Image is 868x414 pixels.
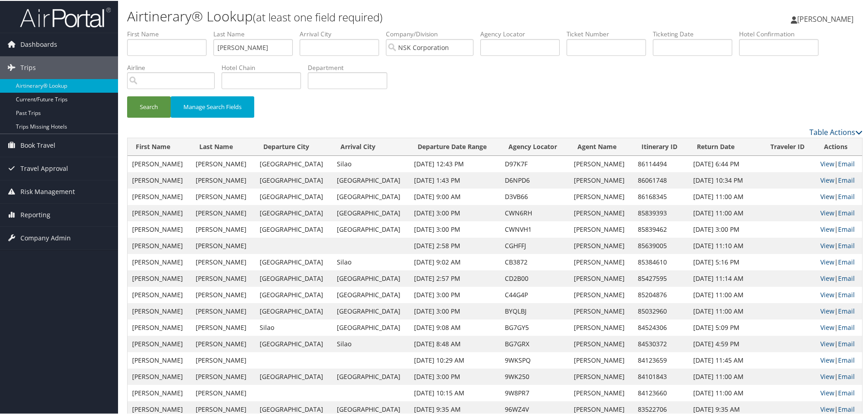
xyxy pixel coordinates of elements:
[816,384,862,400] td: |
[633,188,689,204] td: 86168345
[838,289,855,298] a: Email
[128,204,191,220] td: [PERSON_NAME]
[816,171,862,188] td: |
[633,171,689,188] td: 86061748
[20,203,50,225] span: Reporting
[255,204,332,220] td: [GEOGRAPHIC_DATA]
[797,13,853,23] span: [PERSON_NAME]
[222,62,308,71] label: Hotel Chain
[816,237,862,253] td: |
[500,269,569,286] td: CD2B00
[255,319,332,335] td: Silao
[20,156,68,179] span: Travel Approval
[689,204,762,220] td: [DATE] 11:00 AM
[128,171,191,188] td: [PERSON_NAME]
[820,289,834,298] a: View
[816,286,862,302] td: |
[569,319,633,335] td: [PERSON_NAME]
[409,335,500,351] td: [DATE] 8:48 AM
[838,388,855,396] a: Email
[633,137,689,155] th: Itinerary ID: activate to sort column ascending
[569,155,633,171] td: [PERSON_NAME]
[838,159,855,167] a: Email
[689,137,762,155] th: Return Date: activate to sort column ascending
[255,188,332,204] td: [GEOGRAPHIC_DATA]
[332,269,409,286] td: [GEOGRAPHIC_DATA]
[820,159,834,167] a: View
[689,286,762,302] td: [DATE] 11:00 AM
[332,137,409,155] th: Arrival City: activate to sort column ascending
[500,220,569,237] td: CWNVH1
[689,335,762,351] td: [DATE] 4:59 PM
[820,257,834,265] a: View
[820,388,834,396] a: View
[128,269,191,286] td: [PERSON_NAME]
[128,155,191,171] td: [PERSON_NAME]
[128,237,191,253] td: [PERSON_NAME]
[739,29,825,38] label: Hotel Confirmation
[838,371,855,380] a: Email
[689,269,762,286] td: [DATE] 11:14 AM
[332,286,409,302] td: [GEOGRAPHIC_DATA]
[633,286,689,302] td: 85204876
[332,220,409,237] td: [GEOGRAPHIC_DATA]
[20,133,55,156] span: Book Travel
[409,237,500,253] td: [DATE] 2:58 PM
[569,220,633,237] td: [PERSON_NAME]
[633,269,689,286] td: 85427595
[569,335,633,351] td: [PERSON_NAME]
[332,368,409,384] td: [GEOGRAPHIC_DATA]
[633,335,689,351] td: 84530372
[838,355,855,364] a: Email
[689,155,762,171] td: [DATE] 6:44 PM
[820,191,834,200] a: View
[332,253,409,269] td: Silao
[500,302,569,319] td: BYQLBJ
[409,137,500,155] th: Departure Date Range: activate to sort column ascending
[816,137,862,155] th: Actions
[500,384,569,400] td: 9W8PR7
[128,335,191,351] td: [PERSON_NAME]
[838,322,855,331] a: Email
[689,220,762,237] td: [DATE] 3:00 PM
[689,237,762,253] td: [DATE] 11:10 AM
[332,319,409,335] td: [GEOGRAPHIC_DATA]
[809,126,863,136] a: Table Actions
[820,208,834,216] a: View
[838,208,855,216] a: Email
[191,269,255,286] td: [PERSON_NAME]
[213,29,300,38] label: Last Name
[191,351,255,368] td: [PERSON_NAME]
[569,269,633,286] td: [PERSON_NAME]
[500,351,569,368] td: 9WKSPQ
[633,204,689,220] td: 85839393
[409,319,500,335] td: [DATE] 9:08 AM
[191,368,255,384] td: [PERSON_NAME]
[128,351,191,368] td: [PERSON_NAME]
[255,368,332,384] td: [GEOGRAPHIC_DATA]
[20,32,57,55] span: Dashboards
[255,137,332,155] th: Departure City: activate to sort column ascending
[838,224,855,233] a: Email
[653,29,739,38] label: Ticketing Date
[127,6,617,25] h1: Airtinerary® Lookup
[409,188,500,204] td: [DATE] 9:00 AM
[332,171,409,188] td: [GEOGRAPHIC_DATA]
[171,95,254,117] button: Manage Search Fields
[633,351,689,368] td: 84123659
[191,204,255,220] td: [PERSON_NAME]
[820,322,834,331] a: View
[569,286,633,302] td: [PERSON_NAME]
[255,335,332,351] td: [GEOGRAPHIC_DATA]
[128,253,191,269] td: [PERSON_NAME]
[128,368,191,384] td: [PERSON_NAME]
[820,224,834,233] a: View
[816,253,862,269] td: |
[689,351,762,368] td: [DATE] 11:45 AM
[409,253,500,269] td: [DATE] 9:02 AM
[820,306,834,314] a: View
[569,137,633,155] th: Agent Name
[633,253,689,269] td: 85384610
[255,302,332,319] td: [GEOGRAPHIC_DATA]
[569,171,633,188] td: [PERSON_NAME]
